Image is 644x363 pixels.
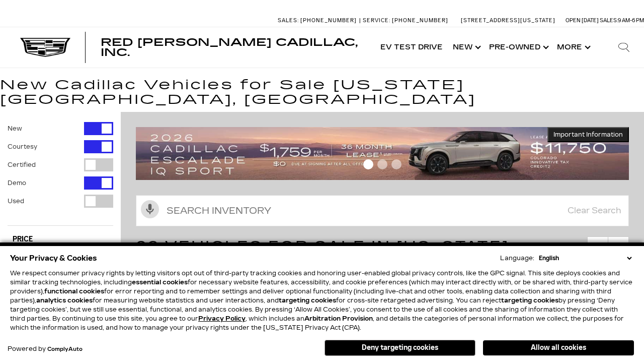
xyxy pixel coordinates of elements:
[448,27,484,68] a: New
[461,17,555,24] a: [STREET_ADDRESS][US_STATE]
[484,27,552,68] a: Pre-Owned
[8,346,83,352] div: Powered by
[8,124,22,134] label: New
[553,131,623,139] span: Important Information
[547,127,629,142] button: Important Information
[8,122,113,225] div: Filter by Vehicle Type
[304,315,373,322] strong: Arbitration Provision
[392,17,448,24] span: [PHONE_NUMBER]
[278,17,299,24] span: Sales:
[136,237,554,276] span: 92 Vehicles for Sale in [US_STATE][GEOGRAPHIC_DATA], [GEOGRAPHIC_DATA]
[101,37,365,57] a: Red [PERSON_NAME] Cadillac, Inc.
[44,288,104,295] strong: functional cookies
[552,27,594,68] button: More
[13,235,108,244] h5: Price
[500,255,534,261] div: Language:
[483,340,634,355] button: Allow all cookies
[600,17,618,24] span: Sales:
[141,200,159,218] svg: Click to toggle on voice search
[391,159,401,169] span: Go to slide 3
[101,36,358,58] span: Red [PERSON_NAME] Cadillac, Inc.
[8,142,37,152] label: Courtesy
[278,18,359,23] a: Sales: [PHONE_NUMBER]
[501,297,558,304] strong: targeting cookies
[10,251,97,265] span: Your Privacy & Cookies
[10,269,634,332] p: We respect consumer privacy rights by letting visitors opt out of third-party tracking cookies an...
[136,127,629,180] img: 2509-September-FOM-Escalade-IQ-Lease9
[8,196,24,206] label: Used
[300,17,357,24] span: [PHONE_NUMBER]
[47,346,83,352] a: ComplyAuto
[377,159,387,169] span: Go to slide 2
[279,297,336,304] strong: targeting cookies
[618,17,644,24] span: 9 AM-6 PM
[363,159,373,169] span: Go to slide 1
[536,254,634,263] select: Language Select
[566,17,599,24] span: Open [DATE]
[136,195,629,226] input: Search Inventory
[36,297,93,304] strong: analytics cookies
[363,17,390,24] span: Service:
[198,315,246,322] a: Privacy Policy
[20,38,70,57] img: Cadillac Dark Logo with Cadillac White Text
[8,178,26,188] label: Demo
[325,340,475,356] button: Deny targeting cookies
[359,18,451,23] a: Service: [PHONE_NUMBER]
[8,160,36,170] label: Certified
[375,27,448,68] a: EV Test Drive
[132,279,188,286] strong: essential cookies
